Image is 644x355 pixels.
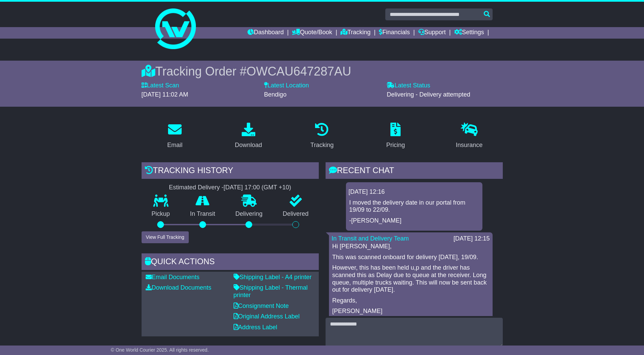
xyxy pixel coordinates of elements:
div: Tracking history [142,162,319,181]
p: Delivering [225,210,273,218]
a: Insurance [452,120,487,152]
a: Tracking [341,27,370,39]
p: Delivered [273,210,319,218]
p: Hi [PERSON_NAME], [332,243,489,250]
p: In Transit [180,210,225,218]
a: Quote/Book [292,27,332,39]
a: Tracking [306,120,338,152]
div: [DATE] 12:16 [349,188,480,196]
a: Consignment Note [234,302,289,309]
span: © One World Courier 2025. All rights reserved. [111,347,209,353]
div: Estimated Delivery - [142,184,319,191]
p: [PERSON_NAME] [332,308,489,315]
div: Quick Actions [142,253,319,272]
div: [DATE] 17:00 (GMT +10) [224,184,291,191]
label: Latest Scan [142,82,179,89]
div: Pricing [386,141,405,150]
a: Pricing [382,120,409,152]
a: Shipping Label - A4 printer [234,274,312,280]
p: -[PERSON_NAME] [349,217,479,225]
span: Bendigo [264,91,287,98]
a: In Transit and Delivery Team [332,235,409,242]
a: Settings [454,27,484,39]
label: Latest Status [387,82,430,89]
a: Email Documents [146,274,200,280]
p: Regards, [332,297,489,305]
span: Delivering - Delivery attempted [387,91,470,98]
div: Tracking Order # [142,64,503,79]
a: Download [231,120,266,152]
span: OWCAU647287AU [246,64,351,78]
a: Download Documents [146,284,211,291]
a: Shipping Label - Thermal printer [234,284,308,298]
div: Download [235,141,262,150]
p: However, this has been held u,p and the driver has scanned this as Delay due to queue at the rece... [332,264,489,293]
p: Pickup [142,210,180,218]
button: View Full Tracking [142,231,189,243]
div: Tracking [310,141,333,150]
a: Financials [379,27,410,39]
a: Original Address Label [234,313,300,320]
div: Insurance [456,141,483,150]
a: Address Label [234,324,277,331]
div: [DATE] 12:15 [454,235,490,243]
span: [DATE] 11:02 AM [142,91,188,98]
label: Latest Location [264,82,309,89]
div: Email [167,141,182,150]
a: Dashboard [247,27,284,39]
p: This was scanned onboard for delivery [DATE], 19/09. [332,254,489,261]
a: Email [163,120,187,152]
div: RECENT CHAT [326,162,503,181]
p: I moved the delivery date in our portal from 19/09 to 22/09. [349,199,479,214]
a: Support [418,27,446,39]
